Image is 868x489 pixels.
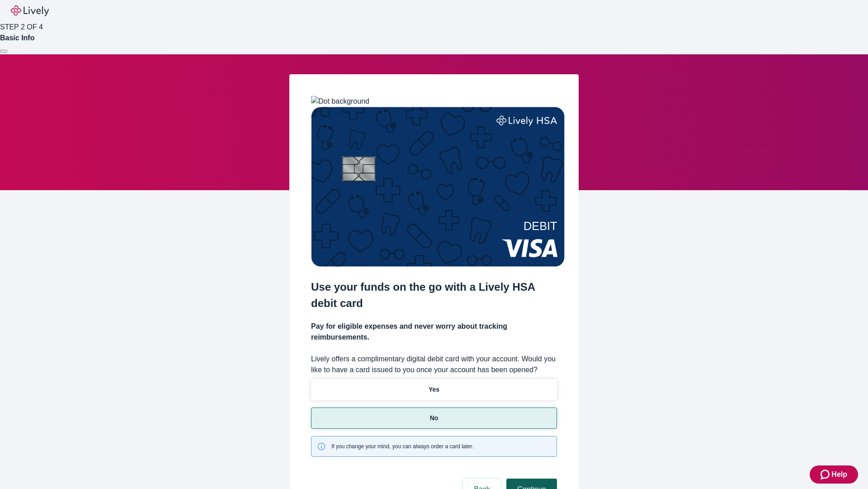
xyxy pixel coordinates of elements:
p: Yes [429,385,439,394]
img: Dot background [311,96,369,107]
span: Help [831,469,847,480]
img: Lively [11,5,49,16]
button: Yes [311,379,557,400]
span: If you change your mind, you can always order a card later. [331,442,473,451]
button: Zendesk support iconHelp [810,465,858,484]
label: Lively offers a complimentary digital debit card with your account. Would you like to have a card... [311,354,557,375]
p: No [430,413,439,423]
h2: Use your funds on the go with a Lively HSA debit card [311,279,557,312]
img: Debit card [311,107,565,267]
button: No [311,407,557,429]
h4: Pay for eligible expenses and never worry about tracking reimbursements. [311,321,557,343]
svg: Zendesk support icon [821,469,831,480]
